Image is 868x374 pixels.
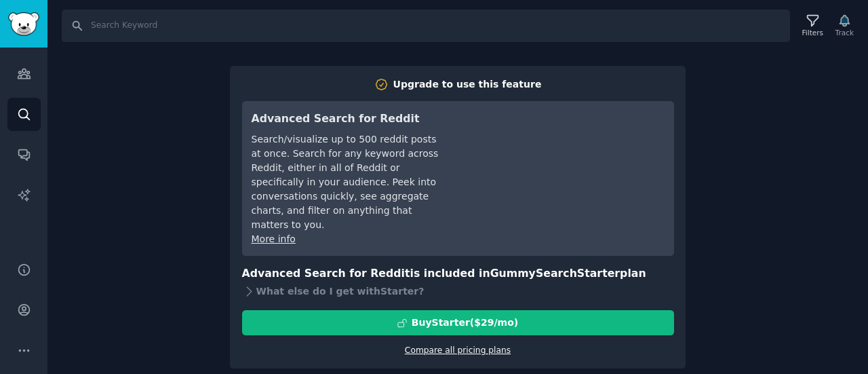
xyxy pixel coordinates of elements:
a: Compare all pricing plans [405,345,511,355]
span: GummySearch Starter [490,267,620,280]
div: Buy Starter ($ 29 /mo ) [412,316,518,330]
button: BuyStarter($29/mo) [242,310,674,335]
input: Search Keyword [62,10,790,42]
div: Search/visualize up to 500 reddit posts at once. Search for any keyword across Reddit, either in ... [252,132,442,232]
div: Filters [802,28,823,37]
img: GummySearch logo [8,12,39,36]
h3: Advanced Search for Reddit [252,111,442,128]
div: Upgrade to use this feature [393,77,542,92]
h3: Advanced Search for Reddit is included in plan [242,265,674,282]
a: More info [252,233,296,244]
iframe: YouTube video player [461,111,665,212]
div: What else do I get with Starter ? [242,282,674,301]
